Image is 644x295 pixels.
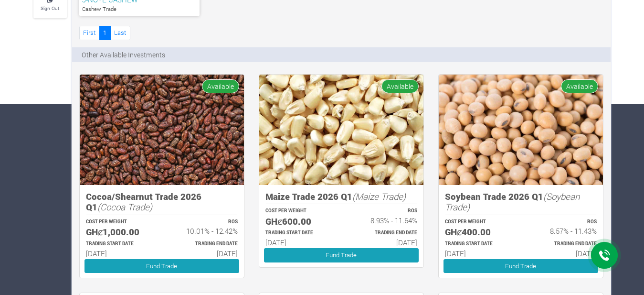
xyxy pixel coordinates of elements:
[265,216,333,227] h5: GHȼ600.00
[352,190,406,202] i: (Maize Trade)
[170,240,238,248] p: Estimated Trading End Date
[561,79,598,93] span: Available
[350,216,417,225] h6: 8.93% - 11.64%
[264,248,419,262] a: Fund Trade
[79,26,130,40] nav: Page Navigation
[445,249,512,258] h6: [DATE]
[265,229,333,237] p: Estimated Trading Start Date
[439,75,603,185] img: growforme image
[110,26,130,40] a: Last
[170,227,238,235] h6: 10.01% - 12.42%
[86,249,153,258] h6: [DATE]
[443,259,598,273] a: Fund Trade
[381,79,419,93] span: Available
[529,249,597,258] h6: [DATE]
[265,208,333,215] p: COST PER WEIGHT
[80,75,244,185] img: growforme image
[86,240,153,248] p: Estimated Trading Start Date
[265,238,333,247] h6: [DATE]
[529,227,597,235] h6: 8.57% - 11.43%
[350,238,417,247] h6: [DATE]
[350,229,417,237] p: Estimated Trading End Date
[86,219,153,226] p: COST PER WEIGHT
[445,191,597,213] h5: Soybean Trade 2026 Q1
[84,259,239,273] a: Fund Trade
[350,208,417,215] p: ROS
[97,201,152,213] i: (Cocoa Trade)
[445,190,580,213] i: (Soybean Trade)
[529,240,597,248] p: Estimated Trading End Date
[86,227,153,238] h5: GHȼ1,000.00
[202,79,239,93] span: Available
[82,50,165,60] p: Other Available Investments
[259,75,423,185] img: growforme image
[170,249,238,258] h6: [DATE]
[265,191,417,202] h5: Maize Trade 2026 Q1
[82,5,197,13] p: Cashew Trade
[86,191,238,213] h5: Cocoa/Shearnut Trade 2026 Q1
[445,227,512,238] h5: GHȼ400.00
[445,240,512,248] p: Estimated Trading Start Date
[170,219,238,226] p: ROS
[79,26,100,40] a: First
[99,26,111,40] a: 1
[529,219,597,226] p: ROS
[445,219,512,226] p: COST PER WEIGHT
[41,5,59,11] small: Sign Out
